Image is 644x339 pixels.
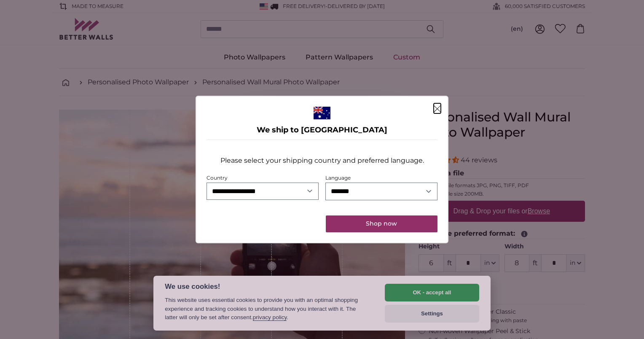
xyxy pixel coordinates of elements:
label: Country [207,175,228,181]
button: Close [434,103,441,113]
button: Shop now [326,215,437,232]
img: Australia [314,107,330,119]
label: Language [325,175,351,181]
p: Please select your shipping country and preferred language. [220,156,424,166]
h4: We ship to [GEOGRAPHIC_DATA] [207,124,437,136]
